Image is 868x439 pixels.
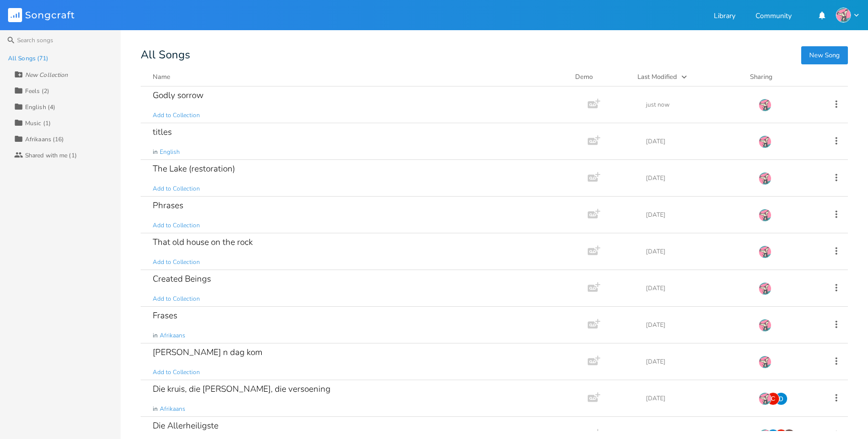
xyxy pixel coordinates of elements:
div: The Lake (restoration) [153,164,235,173]
div: [DATE] [646,359,746,365]
div: [DATE] [646,285,746,291]
div: Godly sorrow [153,91,203,100]
div: Afrikaans (16) [25,136,64,142]
div: just now [646,102,746,108]
div: English (4) [25,104,55,110]
div: Phrases [153,201,183,210]
div: Frases [153,311,177,320]
img: mailmevanrooyen [758,172,772,185]
img: mailmevanrooyen [836,8,851,23]
div: Music (1) [25,120,51,126]
div: [DATE] [646,138,746,144]
span: Add to Collection [153,295,200,303]
div: Shared with me (1) [25,152,77,158]
span: Add to Collection [153,185,200,193]
img: mailmevanrooyen [758,319,772,332]
div: cayleyvanrooyen [767,392,780,405]
span: Add to Collection [153,221,200,230]
img: mailmevanrooyen [758,392,772,405]
span: in [153,331,158,340]
div: titles [153,128,172,136]
img: mailmevanrooyen [758,282,772,295]
button: Name [153,72,563,82]
img: mailmevanrooyen [758,135,772,148]
span: Afrikaans [160,331,185,340]
div: All Songs [141,50,848,60]
button: New Song [801,46,848,64]
button: Last Modified [637,72,738,82]
span: Add to Collection [153,258,200,267]
div: Sharing [750,72,810,82]
span: English [160,148,180,156]
span: in [153,148,158,156]
div: All Songs (71) [8,55,48,61]
div: [DATE] [646,175,746,181]
div: Die Allerheiligste [153,421,219,430]
div: New Collection [25,72,68,78]
div: [DATE] [646,322,746,328]
span: Afrikaans [160,405,185,413]
a: Library [714,13,735,21]
img: mailmevanrooyen [758,245,772,258]
img: Danielle Stander [775,392,788,405]
div: That old house on the rock [153,238,253,246]
div: Demo [575,72,625,82]
img: mailmevanrooyen [758,356,772,369]
div: Feels (2) [25,88,49,94]
div: [DATE] [646,395,746,401]
div: Name [153,72,170,81]
div: Die kruis, die [PERSON_NAME], die versoening [153,385,331,393]
div: [DATE] [646,212,746,218]
div: [PERSON_NAME] n dag kom [153,348,262,357]
img: mailmevanrooyen [758,209,772,222]
div: Last Modified [637,72,677,81]
div: [DATE] [646,248,746,254]
span: in [153,405,158,413]
a: Community [755,13,792,21]
span: Add to Collection [153,111,200,120]
div: Created Beings [153,275,211,283]
img: mailmevanrooyen [758,99,772,112]
span: Add to Collection [153,368,200,377]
